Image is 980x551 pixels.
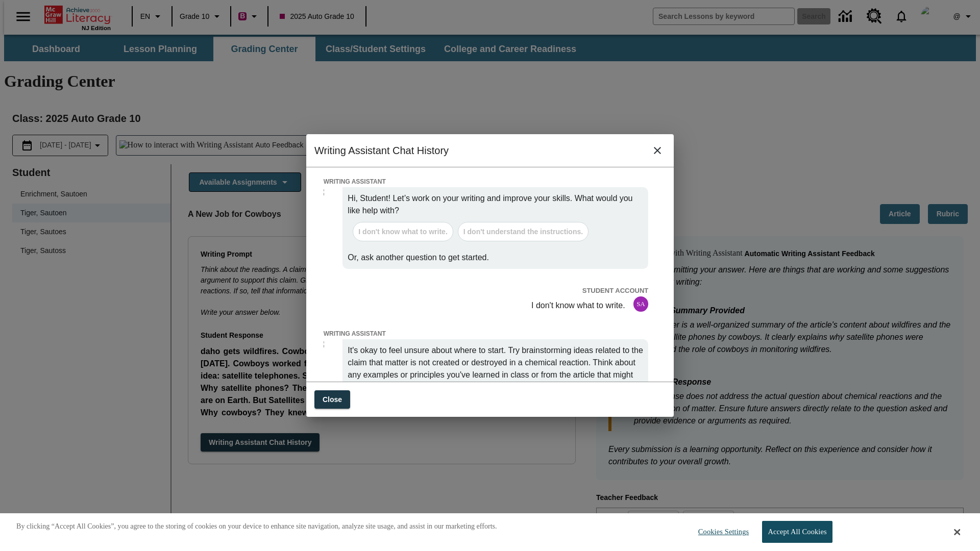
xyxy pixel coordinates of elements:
[762,521,832,543] button: Accept All Cookies
[633,296,649,312] div: SA
[316,187,346,202] img: Writing Assistant icon
[314,390,350,409] button: Close
[306,134,674,167] h2: Writing Assistant Chat History
[16,521,497,532] p: By clicking “Accept All Cookies”, you agree to the storing of cookies on your device to enhance s...
[348,192,643,217] p: Hi, Student! Let’s work on your writing and improve your skills. What would you like help with?
[689,521,753,542] button: Cookies Settings
[316,339,346,354] img: Writing Assistant icon
[324,285,649,296] p: STUDENT ACCOUNT
[348,217,594,247] div: Default questions for Users
[649,142,666,159] button: close
[348,344,643,418] p: It's okay to feel unsure about where to start. Try brainstorming ideas related to the claim that ...
[954,528,960,537] button: Close
[531,299,625,312] p: I don't know what to write.
[4,8,149,17] body: Type your response here.
[324,176,649,187] p: WRITING ASSISTANT
[324,328,649,339] p: WRITING ASSISTANT
[348,252,643,264] p: Or, ask another question to get started.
